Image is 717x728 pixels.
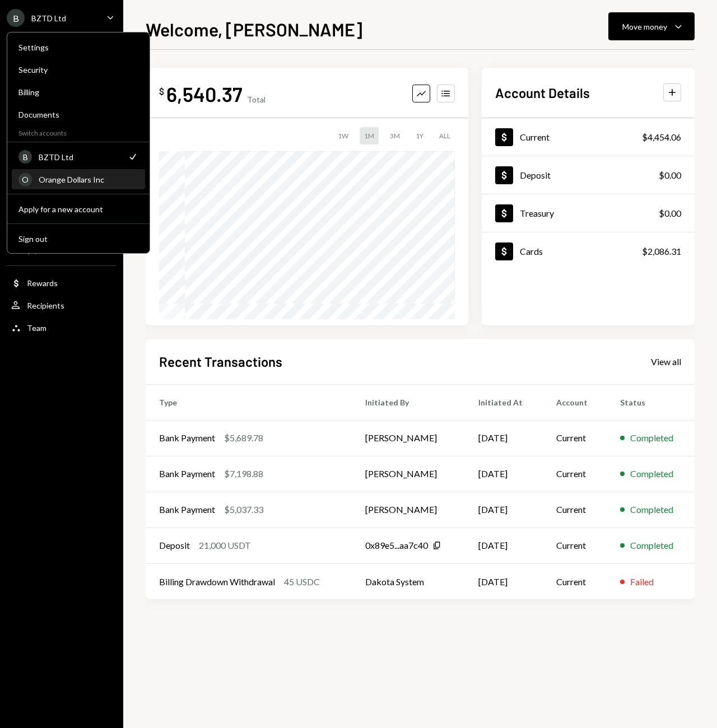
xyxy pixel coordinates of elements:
[642,130,681,144] div: $4,454.06
[482,156,695,194] a: Deposit$0.00
[385,127,404,144] div: 3M
[659,207,681,220] div: $0.00
[27,323,46,333] div: Team
[352,384,465,420] th: Initiated By
[18,43,138,52] div: Settings
[7,273,117,293] a: Rewards
[18,87,138,97] div: Billing
[27,278,58,288] div: Rewards
[630,539,673,552] div: Completed
[166,81,243,106] div: 6,540.37
[18,204,138,214] div: Apply for a new account
[543,492,607,528] td: Current
[543,420,607,456] td: Current
[199,539,251,552] div: 21,000 USDT
[18,150,32,164] div: B
[18,173,32,186] div: O
[12,37,145,57] a: Settings
[360,127,379,144] div: 1M
[159,575,275,589] div: Billing Drawdown Withdrawal
[543,456,607,492] td: Current
[18,65,138,74] div: Security
[159,503,215,516] div: Bank Payment
[642,245,681,258] div: $2,086.31
[352,420,465,456] td: [PERSON_NAME]
[159,467,215,480] div: Bank Payment
[352,563,465,599] td: Dakota System
[630,467,673,480] div: Completed
[608,12,695,40] button: Move money
[543,528,607,563] td: Current
[39,152,120,162] div: BZTD Ltd
[7,9,25,27] div: B
[659,169,681,182] div: $0.00
[630,575,654,589] div: Failed
[543,563,607,599] td: Current
[465,563,543,599] td: [DATE]
[465,492,543,528] td: [DATE]
[482,118,695,156] a: Current$4,454.06
[12,82,145,102] a: Billing
[520,132,550,142] div: Current
[27,301,64,310] div: Recipients
[224,431,263,445] div: $5,689.78
[630,431,673,445] div: Completed
[482,194,695,232] a: Treasury$0.00
[31,13,66,23] div: BZTD Ltd
[607,384,695,420] th: Status
[352,492,465,528] td: [PERSON_NAME]
[465,528,543,563] td: [DATE]
[12,199,145,220] button: Apply for a new account
[495,83,590,102] h2: Account Details
[284,575,320,589] div: 45 USDC
[482,232,695,270] a: Cards$2,086.31
[159,86,164,97] div: $
[520,170,551,180] div: Deposit
[630,503,673,516] div: Completed
[247,95,266,104] div: Total
[146,384,352,420] th: Type
[333,127,353,144] div: 1W
[7,127,150,137] div: Switch accounts
[365,539,428,552] div: 0x89e5...aa7c40
[622,21,667,32] div: Move money
[159,539,190,552] div: Deposit
[18,234,138,244] div: Sign out
[39,175,138,184] div: Orange Dollars Inc
[465,384,543,420] th: Initiated At
[411,127,428,144] div: 1Y
[224,503,263,516] div: $5,037.33
[7,318,117,338] a: Team
[7,295,117,315] a: Recipients
[18,110,138,119] div: Documents
[224,467,263,480] div: $7,198.88
[12,59,145,80] a: Security
[651,355,681,367] a: View all
[435,127,455,144] div: ALL
[159,431,215,445] div: Bank Payment
[146,18,362,40] h1: Welcome, [PERSON_NAME]
[12,229,145,249] button: Sign out
[352,456,465,492] td: [PERSON_NAME]
[159,352,282,371] h2: Recent Transactions
[12,169,145,189] a: OOrange Dollars Inc
[465,456,543,492] td: [DATE]
[520,208,554,218] div: Treasury
[651,356,681,367] div: View all
[12,104,145,124] a: Documents
[543,384,607,420] th: Account
[520,246,543,256] div: Cards
[465,420,543,456] td: [DATE]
